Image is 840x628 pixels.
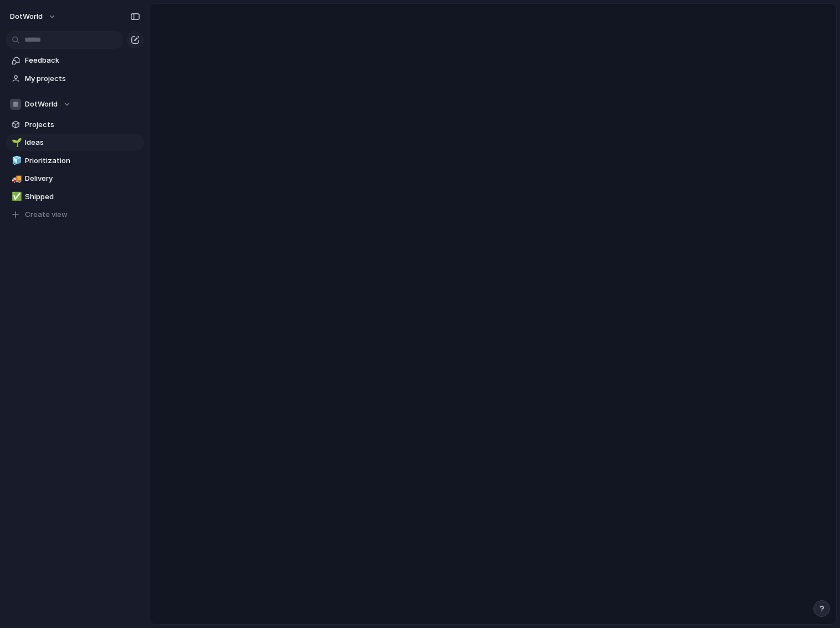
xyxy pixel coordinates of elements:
button: DotWorld [6,96,144,113]
span: DotWorld [25,99,58,110]
a: 🌱Ideas [6,134,144,151]
button: ✅ [10,191,21,202]
a: Feedback [6,52,144,69]
div: 🚚 [12,173,19,185]
button: 🚚 [10,173,21,184]
a: Projects [6,117,144,133]
a: 🚚Delivery [6,170,144,187]
span: DotWorld [10,11,43,22]
span: Delivery [25,173,140,184]
span: Create view [25,209,68,220]
button: 🧊 [10,155,21,166]
div: 🧊 [12,154,19,167]
span: My projects [25,73,140,84]
span: Ideas [25,137,140,148]
span: Projects [25,119,140,130]
a: My projects [6,70,144,87]
span: Prioritization [25,155,140,166]
a: ✅Shipped [6,189,144,205]
button: DotWorld [5,8,62,26]
button: Create view [6,206,144,223]
div: 🌱 [12,136,19,149]
span: Feedback [25,55,140,66]
span: Shipped [25,191,140,202]
div: ✅ [12,190,19,203]
button: 🌱 [10,137,21,148]
a: 🧊Prioritization [6,153,144,169]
